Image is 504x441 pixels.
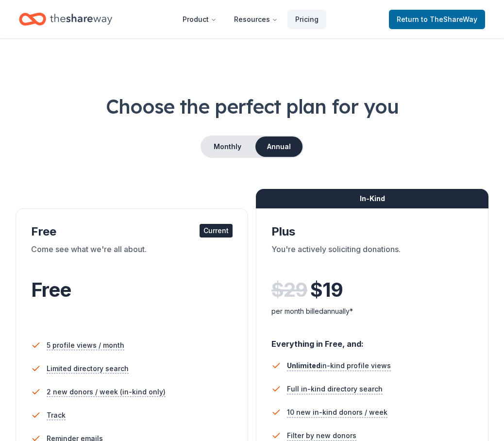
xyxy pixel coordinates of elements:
[31,243,233,271] div: Come see what we're all about.
[19,8,112,31] a: Home
[175,8,326,31] nav: Main
[397,14,477,25] span: Return
[287,407,387,418] span: 10 new in-kind donors / week
[175,10,224,29] button: Product
[47,386,166,398] span: 2 new donors / week (in-kind only)
[31,224,233,239] div: Free
[271,305,473,317] div: per month billed annually*
[271,243,473,271] div: You're actively soliciting donations.
[271,224,473,239] div: Plus
[202,136,253,157] button: Monthly
[287,361,391,370] span: in-kind profile views
[47,339,124,351] span: 5 profile views / month
[389,10,485,29] a: Returnto TheShareWay
[287,361,320,370] span: Unlimited
[287,383,383,395] span: Full in-kind directory search
[255,136,302,157] button: Annual
[287,10,326,29] a: Pricing
[310,276,343,304] span: $ 19
[271,330,473,350] div: Everything in Free, and:
[47,409,66,421] span: Track
[256,189,488,208] div: In-Kind
[31,278,71,302] span: Free
[226,10,286,29] button: Resources
[16,93,488,120] h1: Choose the perfect plan for you
[47,363,129,374] span: Limited directory search
[200,224,233,237] div: Current
[421,15,477,23] span: to TheShareWay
